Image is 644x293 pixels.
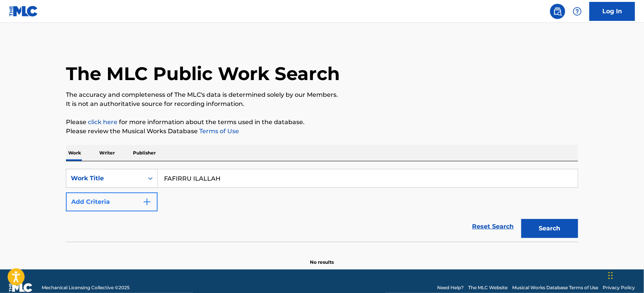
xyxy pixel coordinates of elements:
div: Drag [608,264,613,287]
a: click here [88,118,117,126]
h1: The MLC Public Work Search [66,62,340,85]
img: help [573,7,582,16]
a: Log In [589,2,635,21]
a: Public Search [550,4,565,19]
div: Help [570,4,585,19]
a: Musical Works Database Terms of Use [512,284,598,291]
span: Mechanical Licensing Collective © 2025 [42,284,130,291]
p: Publisher [131,145,158,161]
button: Search [521,219,578,238]
p: No results [310,250,334,266]
p: Work [66,145,83,161]
p: Please review the Musical Works Database [66,127,578,136]
img: MLC Logo [9,6,38,17]
form: Search Form [66,169,578,242]
a: Privacy Policy [603,284,635,291]
p: It is not an authoritative source for recording information. [66,99,578,109]
button: Add Criteria [66,192,158,211]
a: The MLC Website [468,284,508,291]
a: Need Help? [437,284,464,291]
img: 9d2ae6d4665cec9f34b9.svg [142,197,152,206]
p: The accuracy and completeness of The MLC's data is determined solely by our Members. [66,90,578,99]
p: Please for more information about the terms used in the database. [66,118,578,127]
div: Work Title [71,174,139,183]
a: Reset Search [468,218,517,235]
p: Writer [97,145,117,161]
iframe: Chat Widget [606,257,644,293]
img: search [553,7,562,16]
img: logo [9,283,33,292]
a: Terms of Use [198,128,239,135]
